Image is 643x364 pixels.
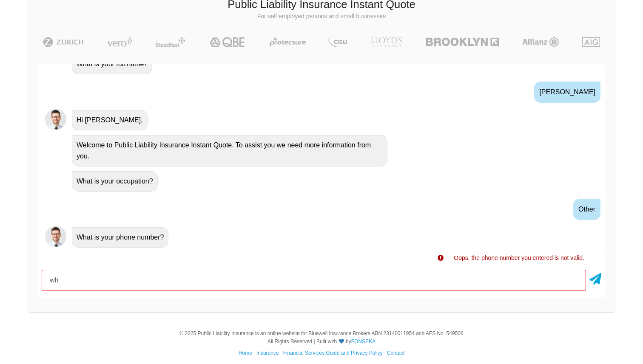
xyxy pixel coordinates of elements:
div: What is your phone number? [72,227,168,248]
img: Chatbot | PLI [45,226,66,247]
img: LLOYD's | Public Liability Insurance [366,37,407,47]
p: For self employed persons and small businesses [34,12,609,21]
div: [PERSON_NAME] [534,82,600,103]
a: FONSEKA [351,339,376,344]
img: Chatbot | PLI [45,109,66,130]
input: Your phone number, eg: +61xxxxxxxxxx / 0xxxxxxxxx [42,270,586,291]
img: Allianz | Public Liability Insurance [518,37,563,47]
a: Financial Services Guide and Privacy Policy [283,350,383,356]
img: CGU | Public Liability Insurance [325,37,350,47]
a: Insurance [256,350,279,356]
div: other [573,199,600,220]
img: Protecsure | Public Liability Insurance [266,37,309,47]
img: Vero | Public Liability Insurance [103,37,136,47]
div: What is your occupation? [72,171,158,192]
img: Steadfast | Public Liability Insurance [152,37,189,47]
a: Home [239,350,252,356]
div: What is your full name? [72,54,152,74]
div: Welcome to Public Liability Insurance Instant Quote. To assist you we need more information from ... [72,135,387,166]
img: Zurich | Public Liability Insurance [39,37,87,47]
img: AIG | Public Liability Insurance [579,37,604,47]
img: QBE | Public Liability Insurance [205,37,250,47]
a: Contact [387,350,404,356]
span: Oops, the phone number you entered is not valid. [454,254,584,261]
div: Hi [PERSON_NAME], [72,110,148,130]
img: Brooklyn | Public Liability Insurance [422,37,502,47]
